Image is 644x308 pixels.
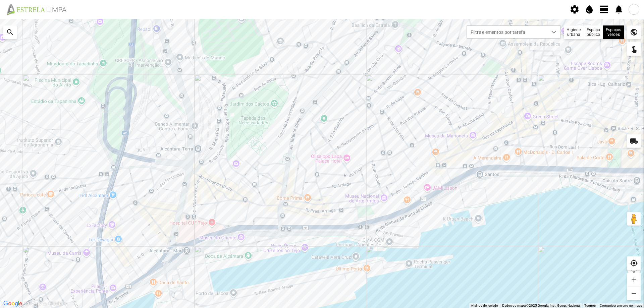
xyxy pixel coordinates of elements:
[564,25,584,39] div: Higiene urbana
[570,4,580,14] span: settings
[547,26,560,38] div: dropdown trigger
[599,4,609,14] span: view_day
[627,134,641,148] div: local_shipping
[2,299,24,308] img: Google
[584,304,596,307] a: Termos (abre num novo separador)
[2,299,24,308] a: Abrir esta área no Google Maps (abre uma nova janela)
[603,25,624,39] div: Espaços verdes
[627,212,641,226] button: Arraste o Pegman para o mapa para abrir o Street View
[627,42,641,56] div: touch_app
[627,256,641,270] div: my_location
[471,303,498,308] button: Atalhos de teclado
[627,273,641,287] div: add
[627,25,641,39] div: public
[3,25,17,39] div: search
[584,25,603,39] div: Espaço público
[502,304,580,307] span: Dados do mapa ©2025 Google, Inst. Geogr. Nacional
[614,4,624,14] span: notifications
[5,3,74,15] img: file
[467,26,547,38] span: Filtre elementos por tarefa
[584,4,594,14] span: water_drop
[627,287,641,300] div: remove
[600,304,642,307] a: Comunicar um erro no mapa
